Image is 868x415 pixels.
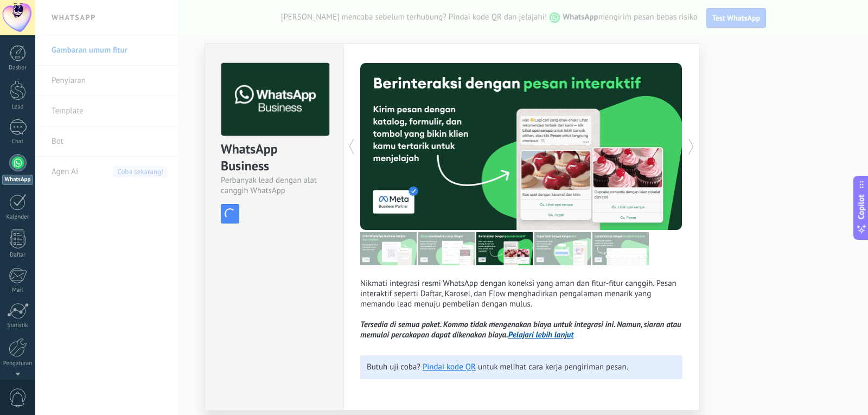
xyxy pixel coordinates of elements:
div: Daftar [2,252,34,259]
div: Lead [2,104,34,111]
div: Chat [2,138,34,145]
div: Kalender [2,214,34,221]
div: Dasbor [2,65,34,72]
span: untuk melihat cara kerja pengiriman pesan. [478,362,628,372]
span: Butuh uji coba? [367,362,420,372]
p: Nikmati integrasi resmi WhatsApp dengan koneksi yang aman dan fitur-fitur canggih. Pesan interakt... [360,278,682,340]
div: Mail [2,287,34,294]
img: tour_image_f8a7d16d9237bd6a2c30d58e60f0b148.png [476,232,533,265]
img: logo_main.png [221,63,329,136]
img: tour_image_aaa16dfee10fc8260e1351538868bc1f.png [534,232,591,265]
div: WhatsApp Business [221,141,328,175]
div: Statistik [2,322,34,329]
img: tour_image_58db0ecbee52d54ceeb614885d0ecefc.png [360,232,417,265]
div: Perbanyak lead dengan alat canggih WhatsApp [221,175,328,196]
a: Pelajari lebih lanjut [508,330,574,340]
img: tour_image_c1ef24636a12a5fb27be6779224dfe65.png [418,232,475,265]
div: WhatsApp [2,175,33,185]
span: Copilot [856,194,867,219]
a: Pindai kode QR [423,362,476,372]
img: tour_image_178122af1852d091ad9da4eebee21e91.png [592,232,649,265]
i: Tersedia di semua paket. Kommo tidak mengenakan biaya untuk integrasi ini. Namun, siaran atau mem... [360,320,681,340]
div: Pengaturan [2,360,34,367]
